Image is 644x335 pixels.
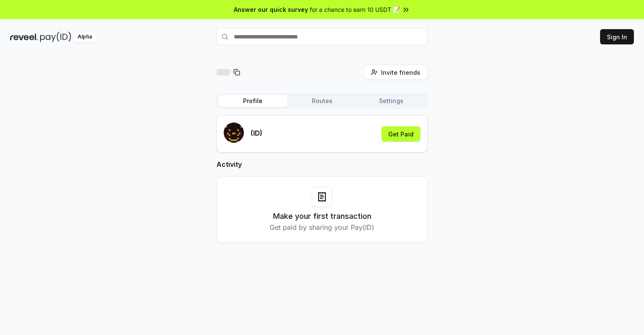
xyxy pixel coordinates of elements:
h3: Make your first transaction [273,210,371,222]
span: for a chance to earn 10 USDT 📝 [310,5,400,14]
button: Invite friends [364,65,428,80]
span: Answer our quick survey [234,5,308,14]
button: Sign In [600,29,634,44]
h2: Activity [216,159,428,169]
button: Settings [357,95,426,107]
img: pay_id [40,32,71,42]
div: Alpha [73,32,97,42]
span: Invite friends [381,68,420,77]
p: Get paid by sharing your Pay(ID) [270,222,374,232]
p: (ID) [251,128,262,138]
button: Get Paid [382,126,420,142]
button: Routes [287,95,357,107]
img: reveel_dark [10,32,38,42]
button: Profile [218,95,287,107]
